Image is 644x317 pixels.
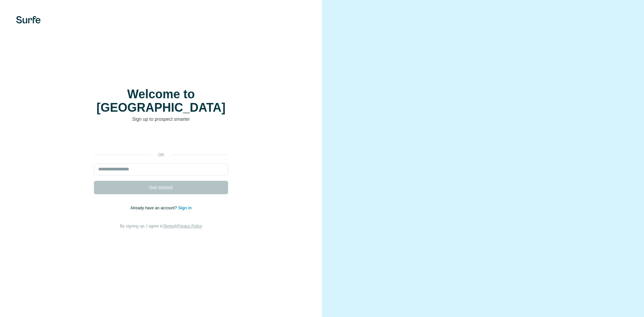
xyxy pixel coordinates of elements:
[94,88,228,114] h1: Welcome to [GEOGRAPHIC_DATA]
[91,133,231,147] iframe: Sign in with Google Button
[177,224,202,228] a: Privacy Policy
[120,224,202,228] span: By signing up, I agree to &
[130,206,178,210] span: Already have an account?
[178,206,192,210] a: Sign in
[94,116,228,122] p: Sign up to prospect smarter
[163,224,174,228] a: Terms
[16,16,41,23] img: Surfe's logo
[150,152,172,158] p: or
